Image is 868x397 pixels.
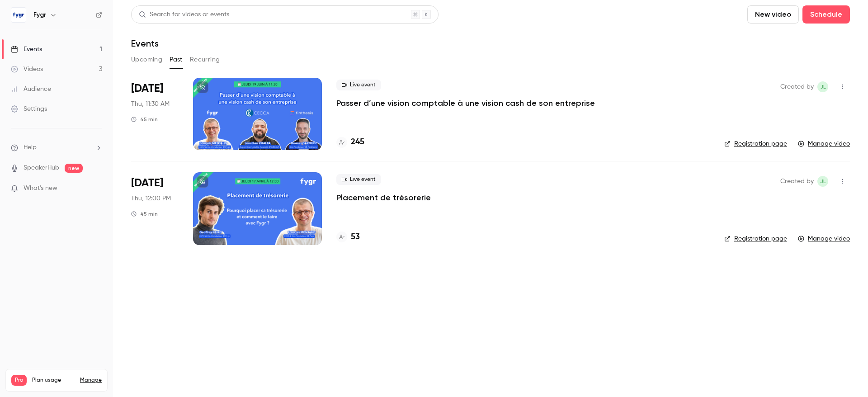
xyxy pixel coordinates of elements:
[33,10,46,19] h6: Fygr
[170,52,183,67] button: Past
[802,5,850,24] button: Schedule
[820,81,826,92] span: Jl
[11,104,47,113] div: Settings
[131,116,158,123] div: 45 min
[24,143,37,152] span: Help
[817,81,828,92] span: Julie le Blanc
[131,99,170,109] span: Thu, 11:30 AM
[336,80,381,90] span: Live event
[32,377,75,384] span: Plan usage
[65,164,83,173] span: new
[780,81,814,92] span: Created by
[780,176,814,187] span: Created by
[139,10,229,19] div: Search for videos or events
[747,5,799,24] button: New video
[351,136,364,148] h4: 245
[131,78,179,150] div: Jun 19 Thu, 11:30 AM (Europe/Paris)
[336,231,360,243] a: 53
[190,52,220,67] button: Recurring
[11,85,51,94] div: Audience
[336,98,595,109] a: Passer d’une vision comptable à une vision cash de son entreprise
[11,65,43,74] div: Videos
[80,377,102,384] a: Manage
[820,176,826,187] span: Jl
[351,231,360,243] h4: 53
[724,139,787,148] a: Registration page
[11,375,27,386] span: Pro
[336,174,381,185] span: Live event
[817,176,828,187] span: Julie le Blanc
[131,81,163,96] span: [DATE]
[336,192,431,203] a: Placement de trésorerie
[131,38,159,49] h1: Events
[724,234,787,243] a: Registration page
[798,139,850,148] a: Manage video
[11,143,102,152] li: help-dropdown-opener
[91,184,102,193] iframe: Noticeable Trigger
[24,184,57,193] span: What's new
[131,176,163,190] span: [DATE]
[798,234,850,243] a: Manage video
[24,163,59,173] a: SpeakerHub
[336,136,364,148] a: 245
[131,210,158,217] div: 45 min
[11,45,42,54] div: Events
[131,172,179,245] div: Apr 17 Thu, 12:00 PM (Europe/Paris)
[131,194,171,203] span: Thu, 12:00 PM
[11,8,26,22] img: Fygr
[131,52,162,67] button: Upcoming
